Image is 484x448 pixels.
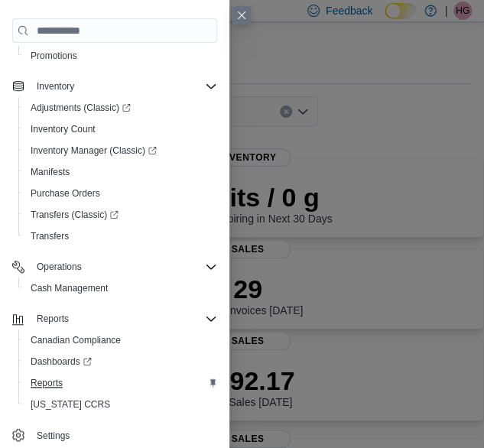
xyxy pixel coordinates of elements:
a: Transfers [24,227,75,245]
button: Promotions [18,45,223,67]
span: Inventory Manager (Classic) [24,141,217,160]
span: Inventory Count [31,123,96,135]
span: Canadian Compliance [31,334,121,346]
span: Inventory Count [24,120,217,138]
a: Manifests [24,163,76,181]
span: Promotions [24,47,217,65]
button: Transfers [18,226,223,247]
span: Inventory Manager (Classic) [31,144,157,157]
span: Adjustments (Classic) [31,102,131,114]
button: Canadian Compliance [18,330,223,351]
button: Close this dialog [232,6,251,24]
span: Manifests [31,166,70,178]
a: Transfers (Classic) [24,206,125,224]
a: Inventory Manager (Classic) [24,141,163,160]
span: Cash Management [24,279,217,297]
a: Adjustments (Classic) [18,97,223,118]
span: Transfers (Classic) [24,206,217,224]
span: Settings [31,426,217,445]
button: Reports [31,310,75,328]
button: Inventory Count [18,118,223,140]
button: Reports [18,372,223,394]
a: Inventory Manager (Classic) [18,140,223,161]
button: Inventory [31,77,80,96]
span: Washington CCRS [24,395,217,414]
span: Promotions [31,50,77,62]
span: Inventory [31,77,217,96]
span: [US_STATE] CCRS [31,398,110,411]
a: Reports [24,374,69,392]
a: Dashboards [24,352,98,371]
button: Reports [6,308,223,330]
button: Settings [6,424,223,446]
a: Dashboards [18,351,223,372]
a: Settings [31,427,76,445]
a: Promotions [24,47,83,65]
span: Settings [37,430,70,442]
button: Inventory [6,76,223,97]
span: Purchase Orders [24,184,217,203]
button: Manifests [18,161,223,183]
span: Dashboards [31,355,92,368]
a: Canadian Compliance [24,331,127,349]
span: Reports [37,313,69,325]
span: Transfers [31,230,69,242]
a: Inventory Count [24,120,102,138]
a: Adjustments (Classic) [24,99,137,117]
span: Adjustments (Classic) [24,99,217,117]
span: Reports [24,374,217,392]
button: Operations [6,256,223,278]
a: Cash Management [24,279,114,297]
span: Operations [37,261,82,273]
span: Reports [31,310,217,328]
span: Inventory [37,80,74,93]
span: Purchase Orders [31,187,100,200]
span: Operations [31,258,217,276]
span: Transfers [24,227,217,245]
span: Transfers (Classic) [31,209,119,221]
span: Manifests [24,163,217,181]
button: [US_STATE] CCRS [18,394,223,415]
button: Purchase Orders [18,183,223,204]
a: [US_STATE] CCRS [24,395,116,414]
button: Cash Management [18,278,223,299]
a: Purchase Orders [24,184,106,203]
span: Cash Management [31,282,108,294]
a: Transfers (Classic) [18,204,223,226]
button: Operations [31,258,88,276]
span: Reports [31,377,63,389]
span: Canadian Compliance [24,331,217,349]
span: Dashboards [24,352,217,371]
